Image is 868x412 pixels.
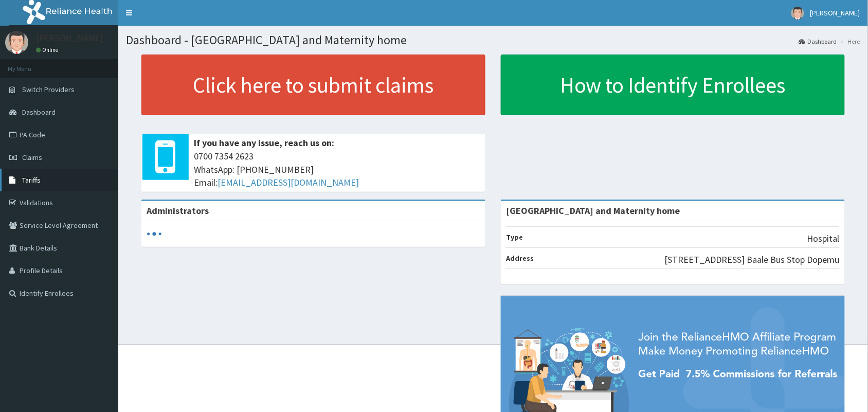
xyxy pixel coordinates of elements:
li: Here [838,37,860,46]
p: [PERSON_NAME] [36,33,103,43]
span: 0700 7354 2623 WhatsApp: [PHONE_NUMBER] Email: [194,150,480,189]
b: If you have any issue, reach us on: [194,137,334,149]
span: Switch Providers [22,85,75,94]
a: How to Identify Enrollees [501,55,845,115]
p: Hospital [807,232,840,245]
span: [PERSON_NAME] [810,8,860,17]
a: [EMAIL_ADDRESS][DOMAIN_NAME] [218,176,359,188]
strong: [GEOGRAPHIC_DATA] and Maternity home [506,205,680,217]
span: Claims [22,153,42,162]
b: Address [506,254,534,263]
a: Dashboard [799,37,837,46]
a: Click here to submit claims [141,55,485,115]
h1: Dashboard - [GEOGRAPHIC_DATA] and Maternity home [126,33,860,47]
b: Type [506,232,523,242]
a: Online [36,46,61,53]
svg: audio-loading [147,226,162,242]
img: User Image [5,31,28,54]
span: Dashboard [22,108,56,117]
b: Administrators [147,205,209,217]
span: Tariffs [22,175,41,185]
p: [STREET_ADDRESS] Baale Bus Stop Dopemu [665,253,840,266]
img: User Image [791,7,804,20]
